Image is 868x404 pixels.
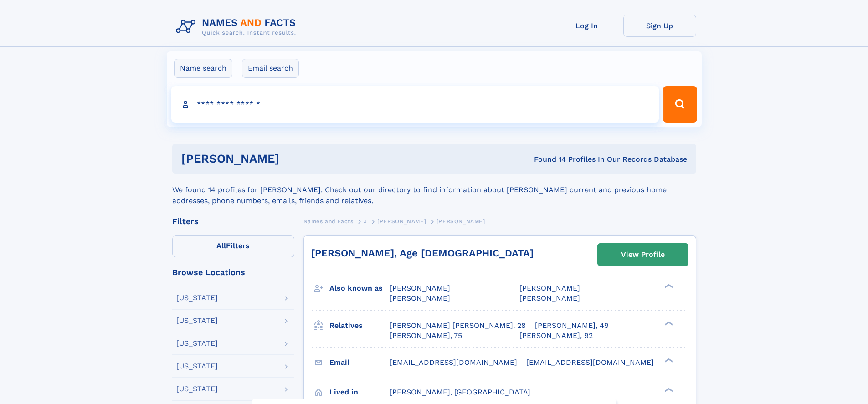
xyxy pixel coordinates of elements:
img: Logo Names and Facts [172,15,303,39]
span: [PERSON_NAME] [390,294,450,302]
span: [PERSON_NAME] [437,218,485,225]
div: View Profile [621,244,665,265]
label: Filters [172,235,294,257]
a: [PERSON_NAME], 49 [535,321,609,331]
div: We found 14 profiles for [PERSON_NAME]. Check out our directory to find information about [PERSON... [172,174,696,206]
h3: Email [329,355,390,370]
div: ❯ [663,387,673,393]
h3: Also known as [329,281,390,296]
a: Sign Up [623,15,696,37]
div: [US_STATE] [176,317,218,324]
a: J [364,215,367,227]
span: J [364,218,367,225]
span: [EMAIL_ADDRESS][DOMAIN_NAME] [390,358,517,367]
label: Name search [174,59,232,78]
a: Log In [550,15,623,37]
div: [US_STATE] [176,363,218,370]
input: search input [171,86,659,123]
div: [US_STATE] [176,385,218,393]
h1: [PERSON_NAME] [181,153,407,164]
span: [PERSON_NAME] [519,294,580,302]
span: [EMAIL_ADDRESS][DOMAIN_NAME] [526,358,654,367]
a: [PERSON_NAME] [PERSON_NAME], 28 [390,321,526,331]
div: [US_STATE] [176,340,218,347]
span: All [216,241,226,250]
div: Found 14 Profiles In Our Records Database [406,154,687,164]
div: Browse Locations [172,268,294,276]
a: [PERSON_NAME], 92 [519,331,593,341]
span: [PERSON_NAME] [377,218,426,225]
button: Search Button [663,86,697,123]
div: ❯ [663,320,673,326]
div: ❯ [663,283,673,289]
div: ❯ [663,357,673,363]
a: Names and Facts [303,215,354,227]
a: [PERSON_NAME] [377,215,426,227]
div: [US_STATE] [176,294,218,302]
h3: Relatives [329,318,390,333]
span: [PERSON_NAME] [519,284,580,292]
span: [PERSON_NAME], [GEOGRAPHIC_DATA] [390,388,530,396]
label: Email search [242,59,299,78]
a: View Profile [598,244,688,266]
a: [PERSON_NAME], 75 [390,331,462,341]
span: [PERSON_NAME] [390,284,450,292]
a: [PERSON_NAME], Age [DEMOGRAPHIC_DATA] [311,247,534,259]
h3: Lived in [329,384,390,400]
div: Filters [172,217,294,225]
